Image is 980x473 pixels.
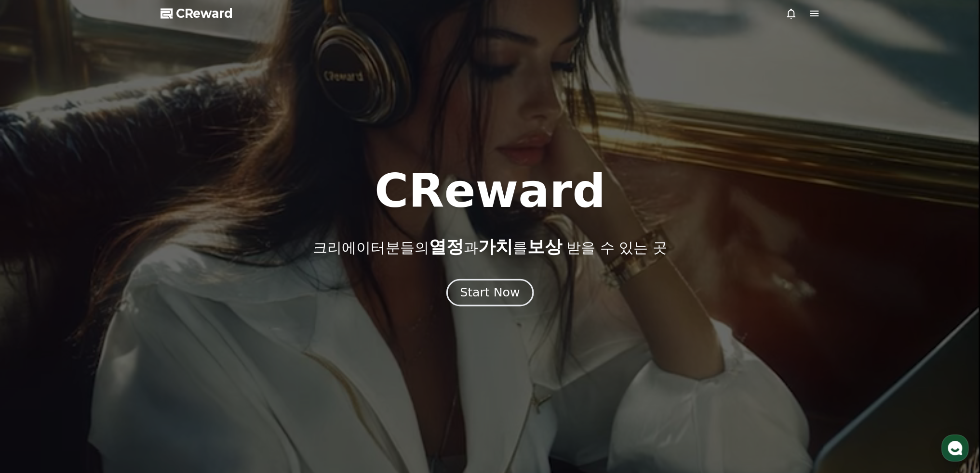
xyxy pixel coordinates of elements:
a: 홈 [3,305,64,329]
a: 대화 [64,305,124,329]
div: Start Now [460,284,520,301]
h1: CReward [375,168,605,214]
span: 보상 [527,237,562,256]
a: Start Now [448,289,532,298]
span: 설정 [149,320,161,327]
a: 설정 [124,305,185,329]
span: 가치 [478,237,512,256]
span: 열정 [429,237,463,256]
a: CReward [161,6,233,21]
p: 크리에이터분들의 과 를 받을 수 있는 곳 [313,237,667,256]
span: 대화 [88,320,100,328]
button: Start Now [446,279,534,306]
span: 홈 [30,320,36,327]
span: CReward [176,6,233,21]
